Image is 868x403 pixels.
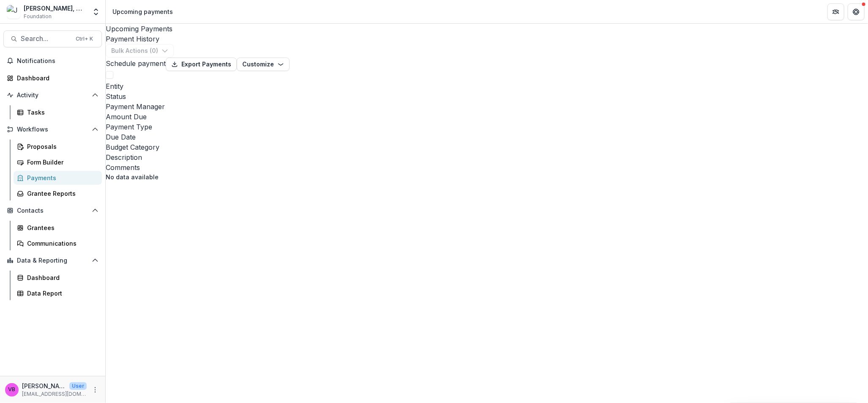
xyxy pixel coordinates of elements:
button: Partners [827,3,844,20]
button: Export Payments [166,58,237,71]
button: Customize [237,58,290,71]
a: Communications [14,236,102,250]
p: [PERSON_NAME] [22,381,66,390]
span: Notifications [17,58,99,65]
div: Payment Type [106,122,868,132]
span: Activity [17,92,88,99]
a: Upcoming Payments [106,24,868,34]
button: Open Data & Reporting [3,254,102,267]
a: Form Builder [14,155,102,169]
a: Tasks [14,105,102,119]
div: Description [106,152,868,162]
img: Joseph A. Bailey II, M.D. Foundation [7,5,20,19]
div: Comments [106,162,868,173]
button: Schedule payment [106,58,166,69]
a: Dashboard [3,71,102,85]
span: Data & Reporting [17,257,88,264]
span: Contacts [17,207,88,214]
p: User [69,382,87,390]
div: Budget Category [106,142,868,152]
button: Notifications [3,54,102,68]
div: Entity [106,81,868,91]
div: Amount Due [106,112,868,122]
div: Due Date [106,132,868,142]
span: Workflows [17,126,88,133]
div: Payments [27,173,95,182]
span: Foundation [24,13,52,20]
button: Open Contacts [3,204,102,217]
div: [PERSON_NAME], M.D. Foundation [24,4,87,13]
a: Grantees [14,221,102,235]
div: Data Report [27,289,95,298]
button: Get Help [848,3,865,20]
div: Payment Manager [106,101,868,112]
button: Open Activity [3,88,102,102]
div: Upcoming payments [112,7,173,16]
div: Status [106,91,868,101]
div: Grantee Reports [27,189,95,198]
div: Proposals [27,142,95,151]
a: Data Report [14,286,102,300]
a: Proposals [14,140,102,154]
a: Payments [14,171,102,185]
div: Velma Brooks-Benson [8,387,16,392]
div: Ctrl + K [74,34,95,44]
div: Tasks [27,108,95,117]
p: [EMAIL_ADDRESS][DOMAIN_NAME] [22,390,87,398]
button: Open entity switcher [90,3,102,20]
a: Payment History [106,34,868,44]
span: Search... [21,35,71,43]
a: Dashboard [14,271,102,285]
div: Dashboard [17,74,95,82]
a: Grantee Reports [14,186,102,200]
p: No data available [106,173,868,181]
button: More [90,385,100,395]
button: Bulk Actions (0) [106,44,174,58]
div: Communications [27,239,95,248]
button: Open Workflows [3,123,102,136]
nav: breadcrumb [109,5,176,18]
div: Dashboard [27,273,95,282]
div: Form Builder [27,158,95,167]
div: Grantees [27,223,95,232]
button: Search... [3,30,102,47]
